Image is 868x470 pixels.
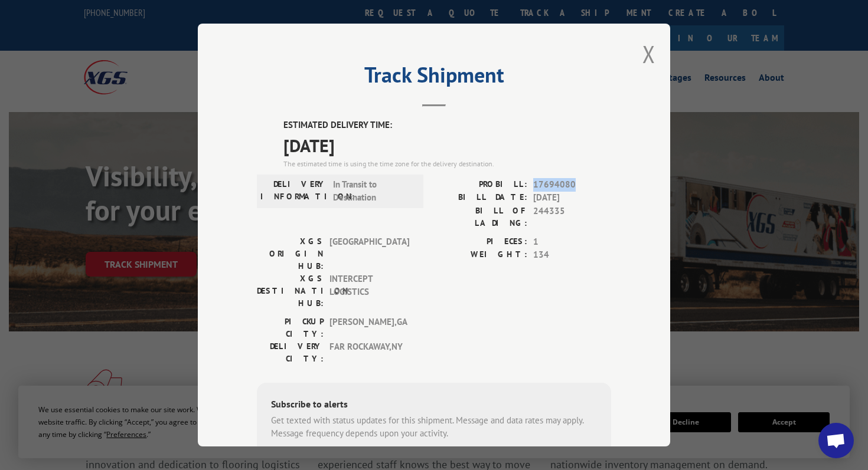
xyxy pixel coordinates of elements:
[434,235,527,248] label: PIECES:
[533,248,611,262] span: 134
[283,158,611,169] div: The estimated time is using the time zone for the delivery destination.
[329,340,409,364] span: FAR ROCKAWAY , NY
[257,272,324,309] label: XGS DESTINATION HUB:
[434,204,527,229] label: BILL OF LADING:
[271,396,597,413] div: Subscribe to alerts
[329,235,409,272] span: [GEOGRAPHIC_DATA]
[257,315,324,340] label: PICKUP CITY:
[533,178,611,191] span: 17694080
[329,315,409,340] span: [PERSON_NAME] , GA
[434,178,527,191] label: PROBILL:
[260,178,327,204] label: DELIVERY INFORMATION:
[257,235,324,272] label: XGS ORIGIN HUB:
[257,340,324,364] label: DELIVERY CITY:
[283,132,611,158] span: [DATE]
[533,191,611,205] span: [DATE]
[329,272,409,309] span: INTERCEPT LOGISTICS
[434,248,527,262] label: WEIGHT:
[642,38,655,70] button: Close modal
[818,423,854,458] div: Open chat
[533,204,611,229] span: 244335
[434,191,527,205] label: BILL DATE:
[271,413,597,440] div: Get texted with status updates for this shipment. Message and data rates may apply. Message frequ...
[257,67,611,89] h2: Track Shipment
[283,119,611,132] label: ESTIMATED DELIVERY TIME:
[533,235,611,248] span: 1
[333,178,413,204] span: In Transit to Destination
